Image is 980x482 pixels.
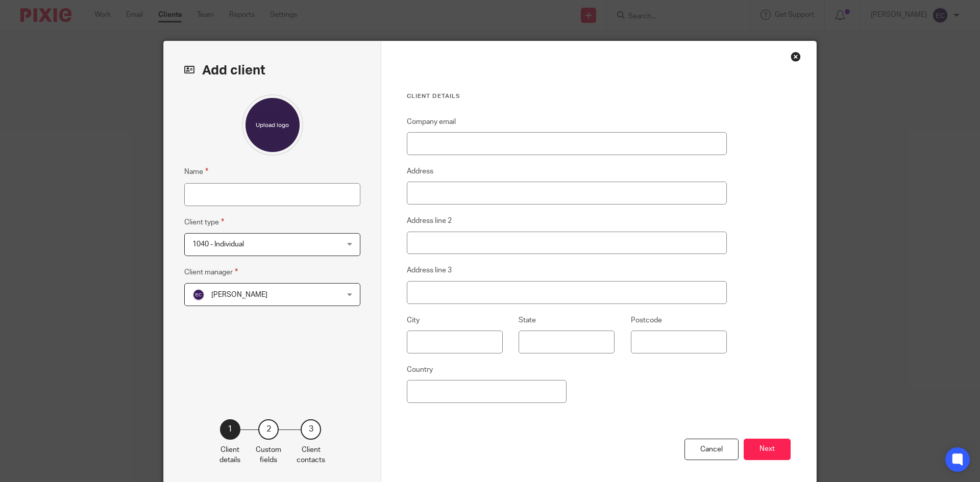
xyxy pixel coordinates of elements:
label: Client type [184,216,224,228]
div: Cancel [684,439,739,461]
label: Client manager [184,266,238,278]
label: Postcode [631,315,662,325]
div: 2 [258,419,279,440]
label: Address [407,166,433,176]
h2: Add client [184,62,360,79]
p: Custom fields [256,445,281,466]
label: Country [407,365,433,375]
span: 1040 - Individual [192,241,244,248]
div: 1 [220,419,240,440]
span: [PERSON_NAME] [211,291,267,298]
label: State [519,315,536,325]
label: Address line 2 [407,216,452,226]
label: Company email [407,117,456,127]
label: Address line 3 [407,265,452,275]
h3: Client details [407,92,727,100]
div: 3 [301,419,321,440]
img: svg%3E [192,289,205,301]
p: Client details [219,445,240,466]
div: Close this dialog window [791,52,801,62]
button: Next [744,439,791,461]
label: Name [184,166,208,177]
label: City [407,315,420,325]
p: Client contacts [297,445,325,466]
